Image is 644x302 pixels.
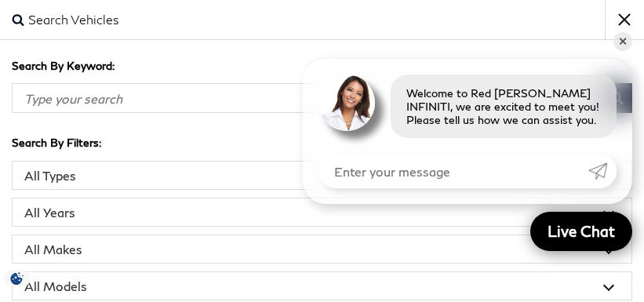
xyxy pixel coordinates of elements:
[540,221,623,241] span: Live Chat
[391,75,617,138] div: Welcome to Red [PERSON_NAME] INFINITI, we are excited to meet you! Please tell us how we can assi...
[588,154,617,188] a: Submit
[530,212,632,251] a: Live Chat
[318,75,375,131] img: Agent profile photo
[318,154,588,188] input: Enter your message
